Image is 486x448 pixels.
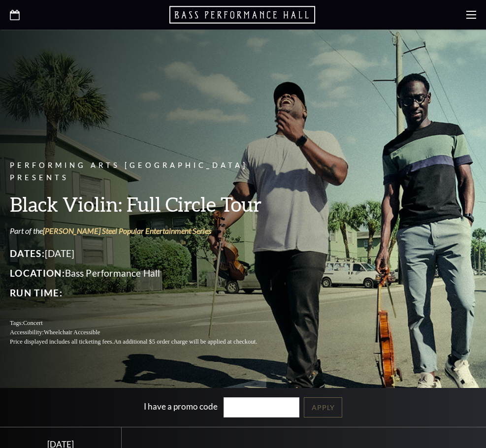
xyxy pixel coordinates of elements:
span: Location: [10,267,65,279]
p: [DATE] [10,246,281,261]
span: Concert [23,320,43,326]
span: An additional $5 order charge will be applied at checkout. [114,338,257,345]
p: Price displayed includes all ticketing fees. [10,337,281,347]
span: Run Time: [10,287,63,298]
span: Dates: [10,248,45,259]
p: Tags: [10,319,281,328]
a: [PERSON_NAME] Steel Popular Entertainment Series [43,226,211,235]
label: I have a promo code [144,401,218,412]
p: Accessibility: [10,328,281,337]
p: Performing Arts [GEOGRAPHIC_DATA] Presents [10,160,281,184]
h3: Black Violin: Full Circle Tour [10,192,281,217]
p: Part of the [10,225,281,236]
span: Wheelchair Accessible [44,329,100,336]
p: Bass Performance Hall [10,265,281,281]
